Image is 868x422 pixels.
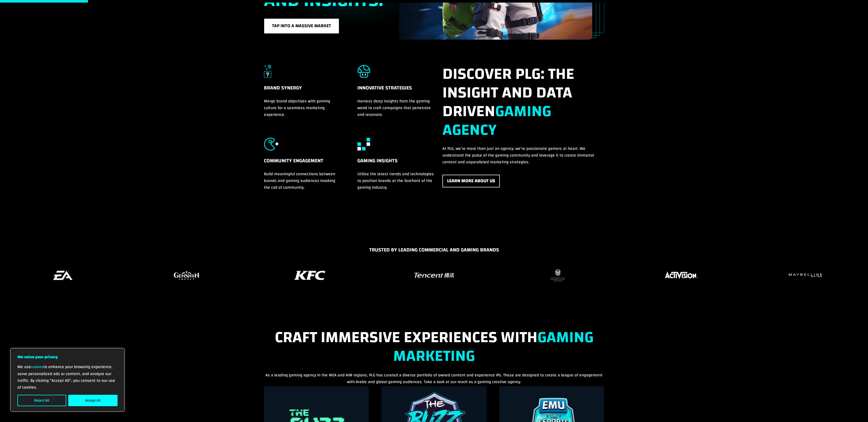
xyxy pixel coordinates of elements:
p: We value your privacy [17,354,118,360]
h5: Community Engagement [264,157,339,171]
strong: gaming Agency [442,96,551,145]
p: Build meaningful connections between brands and gaming audiences invoking the call of community. [264,171,339,191]
button: Reject All [17,395,66,406]
img: doek [549,268,566,283]
h5: TRUSTED BY LEADING COMMERCIAL AND GAMING BRANDS [4,246,864,256]
iframe: Chat Widget [842,397,868,422]
p: Merge brand objectives with gaming culture for a seamless marketing experience. [264,98,339,118]
img: Brand Synergy [264,65,272,78]
a: cookies [31,364,43,370]
strong: Gaming Marketing [393,322,593,371]
p: As a leading gaming agency in the MEA and AIM regions, PLG has curated a diverse portfolio of own... [264,372,604,385]
h2: Discover PLG: The insight and data driven [442,65,603,145]
img: maybelline [787,272,823,279]
div: 15 / 37 [499,268,617,283]
div: 12 / 37 [128,268,245,283]
div: We value your privacy [10,348,125,412]
div: 17 / 37 [747,268,864,283]
p: We use to enhance your browsing experience, serve personalized ads or content, and analyze our tr... [17,363,118,391]
div: 13 / 37 [251,268,369,283]
h5: Gaming Insights [357,157,436,171]
a: Tap into a massive market [264,18,339,34]
a: Learn More About Us [442,175,500,187]
img: activa [664,270,700,280]
div: 14 / 37 [375,268,493,283]
button: Accept All [68,395,118,406]
img: tencent [413,271,455,279]
p: Harness deep insights from the gaming world to craft campaigns that penetrate and resonate. [357,98,436,118]
p: At PLG, we’re more than just an agency; we’re passionate gamers at heart. We understand the pulse... [442,145,603,165]
p: Utilize the latest trends and technologies to position brands at the forefront of the gaming indu... [357,171,436,191]
div: 16 / 37 [623,268,740,283]
div: 11 / 37 [4,268,121,283]
h5: Brand Synergy [264,84,339,98]
h5: Innovative Strategies [357,84,436,98]
h2: Craft Immersive Experiences with [264,328,604,372]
